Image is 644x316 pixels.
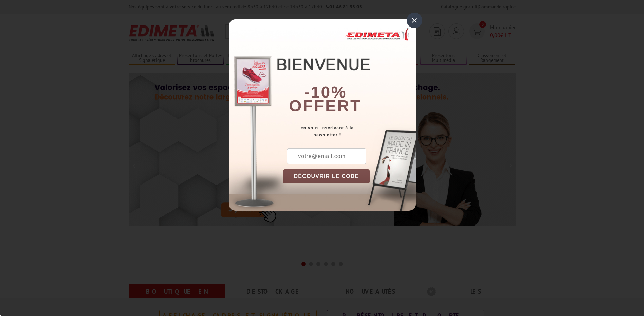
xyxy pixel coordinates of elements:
[283,125,416,138] div: en vous inscrivant à la newsletter !
[283,169,370,183] button: DÉCOUVRIR LE CODE
[304,83,347,101] b: -10%
[407,13,422,28] div: ×
[287,148,366,164] input: votre@email.com
[289,97,362,115] font: offert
